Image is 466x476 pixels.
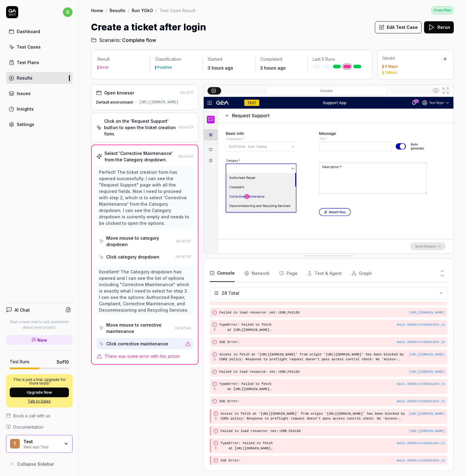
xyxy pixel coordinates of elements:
p: Started [208,56,250,62]
div: / [155,7,157,13]
h4: AI Chat [15,307,30,313]
div: Click corrective maintenance [106,341,168,347]
pre: SSE Error: [221,458,445,463]
pre: Failed to load resource: net::ERR_FAILED [219,369,445,375]
button: Click category dropdown09:47:37 [97,251,193,262]
time: 09:47:37 [176,255,191,259]
h5: Test Runs [10,359,29,365]
button: Move mouse to category dropdown09:47:37 [97,232,193,250]
div: Issues [383,55,441,61]
button: TTestWeb app Test [6,435,73,453]
p: This is just a trial, upgrade for more tests! [10,378,69,385]
p: Completed [260,56,303,62]
pre: Failed to load resource: net::ERR_FAILED [221,429,445,434]
p: Result [97,56,145,62]
div: Open browser [104,90,134,96]
button: [URL][DOMAIN_NAME] [409,310,445,315]
a: Home [91,7,103,13]
button: Move mouse to corrective maintenance09:47:44 [97,319,193,337]
button: main.36d9ccc43d93ca34.js [397,322,445,327]
button: Free Plan [431,6,454,14]
span: Complete flow [122,36,156,44]
div: Move mouse to category dropdown [106,235,173,248]
pre: SSE Error: [219,340,445,345]
button: Rerun [424,21,454,33]
div: Issues [17,90,31,97]
div: Error [100,66,109,69]
span: 5 of 10 [57,359,69,365]
button: main.36d9ccc43d93ca34.js [397,382,445,387]
span: Scenario: [98,36,121,44]
div: / [106,7,107,13]
div: [URL][DOMAIN_NAME] [139,100,179,105]
a: Scenario:Complete flow [91,36,156,44]
span: There was some error with this action [104,353,180,359]
a: Issues [6,87,73,99]
div: Test Plans [17,59,39,66]
button: Click corrective maintenance [97,338,193,349]
div: Test Case Result [159,7,196,13]
div: [URL][DOMAIN_NAME] [409,369,445,375]
div: Results [17,75,32,81]
span: Collapse Sidebar [17,461,54,467]
a: Settings [6,118,73,130]
a: Test Cases [6,41,73,53]
time: 09:47:27 [179,125,193,129]
button: Edit Test Case [375,21,422,33]
button: Collapse Sidebar [6,458,73,470]
div: Web app Test [23,444,60,449]
time: 3 hours ago [260,65,286,70]
a: Dashboard [6,26,73,37]
button: Open in full screen [441,86,451,95]
time: 09:47:11 [180,91,193,95]
div: [URL][DOMAIN_NAME] [409,411,445,416]
pre: Access to fetch at '[URL][DOMAIN_NAME]' from origin '[URL][DOMAIN_NAME]' has been blocked by CORS... [221,411,409,421]
button: main.36d9ccc43d93ca34.js [397,458,445,463]
div: Dashboard [17,28,40,35]
button: main.36d9ccc43d93ca34.js [397,399,445,404]
button: Graph [352,265,372,282]
time: 3 hours ago [208,65,233,70]
p: Start a new chat to ask questions about your project [6,319,73,330]
time: 09:47:37 [178,154,193,159]
a: New [6,335,73,345]
button: Network [244,265,270,282]
pre: TypeError: Failed to fetch at [URL][DOMAIN_NAME] at t.<computed> ([URL][DOMAIN_NAME]) at [DOMAIN_... [219,322,397,332]
p: Classification [155,56,198,62]
button: main.36d9ccc43d93ca34.js [397,441,445,446]
pre: TypeError: Failed to fetch at [URL][DOMAIN_NAME] at t.<computed> ([URL][DOMAIN_NAME]) at [DOMAIN_... [219,382,397,392]
button: [URL][DOMAIN_NAME] [409,352,445,357]
div: 5 Major [385,65,398,68]
div: Select 'Corrective Maintenance' from the Category dropdown. [104,150,176,163]
a: Insights [6,103,73,115]
div: [URL][DOMAIN_NAME] [409,429,445,434]
div: Settings [17,121,34,128]
div: Test [23,439,60,444]
img: Screenshot [204,97,454,253]
time: 09:47:44 [175,326,191,330]
div: Excellent! The Category dropdown has opened and I can see the list of options including "Correcti... [99,269,191,313]
button: Test & Agent [307,265,342,282]
div: Click on the 'Request Support' button to open the ticket creation form. [104,118,176,137]
a: Results [6,72,73,84]
div: main.36d9ccc43d93ca34.js [397,340,445,345]
div: Default environment [96,100,133,105]
pre: SSE Error: [219,399,445,404]
a: Talk to Sales [10,399,69,404]
div: Free Plan [431,6,454,14]
div: Positive [157,66,172,69]
span: T [10,439,20,449]
button: Console [210,265,235,282]
span: New [38,337,47,343]
span: Book a call with us [13,413,50,419]
a: Run YGkO [132,7,153,13]
a: Book a call with us [6,413,73,419]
